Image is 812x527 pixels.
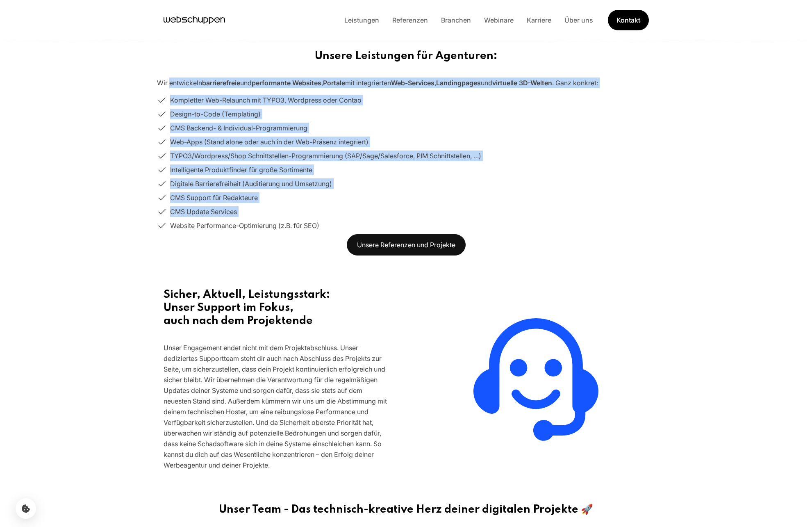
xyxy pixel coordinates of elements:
span: Design-to-Code (Templating) [170,109,261,119]
strong: Web-Services [391,79,434,87]
span: Web-Apps (Stand alone oder auch in der Web-Präsenz integriert) [170,137,368,147]
h2: Unser Team - Das technisch-kreative Herz deiner digitalen Projekte 🚀 [157,503,655,516]
span: CMS Support für Redakteure [170,192,258,203]
span: CMS Backend- & Individual-Programmierung [170,123,307,133]
a: Hauptseite besuchen [164,14,225,26]
a: Leistungen [338,16,386,24]
strong: performante Websites [252,79,321,87]
img: Das Bild zeigt ein großes, stilisiertes Headset-Symbol, das den gesamten Raum einnimmt. Es ist in... [423,304,649,455]
strong: Portale [323,79,345,87]
span: Kompletter Web-Relaunch mit TYPO3, Wordpress oder Contao [170,95,362,105]
a: Über uns [558,16,600,24]
a: Get Started [608,10,649,30]
strong: barrierefreie [202,79,240,87]
button: Cookie-Einstellungen öffnen [16,498,36,519]
a: Unsere Referenzen und Projekte [347,234,466,256]
a: Webinare [478,16,520,24]
a: Referenzen [386,16,434,24]
a: Branchen [434,16,478,24]
div: Wir entwickeln und , mit integrierten , und . Ganz konkret: [157,78,655,88]
h2: Sicher, Aktuell, Leistungsstark: Unser Support im Fokus, auch nach dem Projektende [164,288,390,328]
strong: Landingpages [436,79,481,87]
span: Intelligente Produktfinder für große Sortimente [170,164,312,175]
span: CMS Update Services [170,206,237,217]
p: Unser Engagement endet nicht mit dem Projektabschluss. Unser dediziertes Supportteam steht dir au... [164,342,390,470]
h2: Unsere Leistungen für Agenturen: [157,50,655,63]
span: Digitale Barrierefreiheit (Auditierung und Umsetzung) [170,178,332,189]
strong: virtuelle 3D-Welten [492,79,552,87]
a: Karriere [520,16,558,24]
span: TYPO3/Wordpress/Shop Schnittstellen-Programmierung (SAP/Sage/Salesforce, PIM Schnittstellen, …) [170,151,481,161]
span: Website Performance-Optimierung (z.B. für SEO) [170,220,319,231]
